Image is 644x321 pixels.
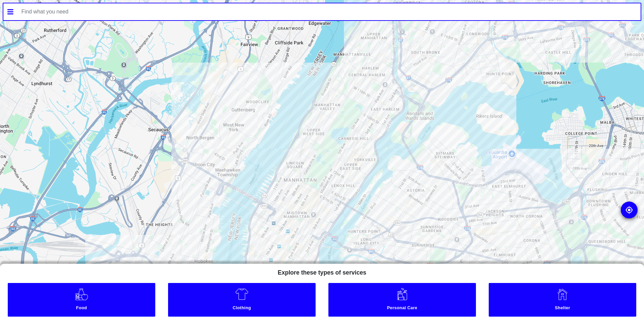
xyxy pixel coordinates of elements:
[490,305,634,312] small: Shelter
[168,283,316,317] a: Clothing
[330,305,474,312] small: Personal Care
[489,283,636,317] a: Shelter
[8,283,155,317] a: Food
[235,287,249,301] img: Clothing
[272,264,372,279] h5: Explore these types of services
[556,287,569,301] img: Shelter
[625,206,633,214] img: go to my location
[170,305,314,312] small: Clothing
[9,305,153,312] small: Food
[18,3,641,20] input: Find what you need
[328,283,476,317] a: Personal Care
[395,287,409,301] img: Personal Care
[75,287,89,301] img: Food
